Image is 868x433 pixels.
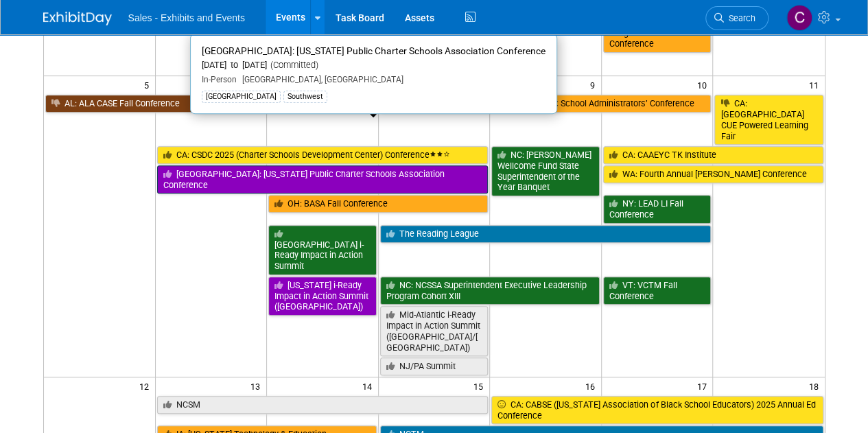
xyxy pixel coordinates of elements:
a: OH: BASA Fall Conference [268,195,488,213]
a: NJ/PA Summit [380,358,489,375]
a: [GEOGRAPHIC_DATA]: [US_STATE] Public Charter Schools Association Conference [157,165,489,194]
div: Southwest [283,91,327,103]
img: ExhibitDay [43,12,112,25]
span: 12 [138,377,155,395]
a: The Reading League [380,225,712,243]
span: 17 [695,377,712,395]
span: In-Person [202,75,237,84]
a: CA: CSDC 2025 (Charter Schools Development Center) Conference [157,146,489,164]
span: [GEOGRAPHIC_DATA]: [US_STATE] Public Charter Schools Association Conference [202,45,546,56]
a: NC: [PERSON_NAME] Wellcome Fund State Superintendent of the Year Banquet [491,146,600,196]
span: Search [724,13,755,23]
a: [GEOGRAPHIC_DATA] i-Ready Impact in Action Summit [268,225,377,275]
span: [GEOGRAPHIC_DATA], [GEOGRAPHIC_DATA] [237,75,403,84]
a: [US_STATE] i-Ready Impact in Action Summit ([GEOGRAPHIC_DATA]) [268,277,377,316]
a: CA: CAAEYC TK Institute [603,146,823,164]
span: 18 [808,377,825,395]
a: NC: NCSSA Superintendent Executive Leadership Program Cohort XIII [380,277,600,305]
div: [DATE] to [DATE] [202,60,546,71]
span: 15 [472,377,489,395]
span: 9 [589,76,601,93]
a: CA: CABSE ([US_STATE] Association of Black School Educators) 2025 Annual Ed Conference [491,396,823,424]
img: Christine Lurz [786,5,812,31]
span: 10 [695,76,712,93]
span: 11 [808,76,825,93]
span: 16 [584,377,601,395]
a: VT: VCTM Fall Conference [603,277,712,305]
a: Mid-Atlantic i-Ready Impact in Action Summit ([GEOGRAPHIC_DATA]/[GEOGRAPHIC_DATA]) [380,306,489,356]
span: 14 [361,377,378,395]
span: 13 [249,377,266,395]
a: NY: LEAD LI Fall Conference [603,195,712,223]
div: [GEOGRAPHIC_DATA] [202,91,281,103]
a: CA: [GEOGRAPHIC_DATA] CUE Powered Learning Fair [714,95,823,145]
span: 5 [143,76,155,93]
a: AL: ALA CASE Fall Conference [45,95,377,113]
a: Search [705,6,769,30]
a: WA: Fourth Annual [PERSON_NAME] Conference [603,165,823,183]
a: NCSM [157,396,489,414]
span: Sales - Exhibits and Events [128,12,245,23]
span: (Committed) [267,60,318,70]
